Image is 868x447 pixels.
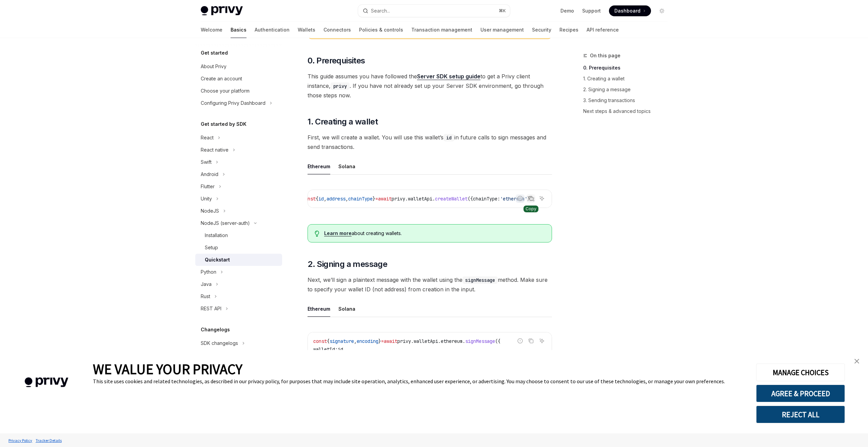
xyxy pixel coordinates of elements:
[201,305,221,313] div: REST API
[500,196,527,202] span: 'ethereum'
[195,241,282,254] a: Setup
[392,196,405,202] span: privy
[432,196,435,202] span: .
[324,230,545,237] div: about creating wallets.
[195,266,282,278] button: Toggle Python section
[850,354,864,368] a: close banner
[201,326,230,334] h5: Changelogs
[201,22,222,38] a: Welcome
[614,7,640,14] span: Dashboard
[331,82,350,90] code: privy
[323,22,351,38] a: Connectors
[201,6,243,16] img: light logo
[443,134,454,141] code: id
[316,196,318,202] span: {
[516,336,525,345] button: Report incorrect code
[201,99,265,107] div: Configuring Privy Dashboard
[308,116,378,127] span: 1. Creating a wallet
[756,406,845,423] button: REJECT ALL
[201,62,226,71] div: About Privy
[315,231,319,237] svg: Tip
[313,338,327,344] span: const
[527,336,535,345] button: Copy the contents from the code block
[201,339,238,347] div: SDK changelogs
[318,196,324,202] span: id
[405,196,408,202] span: .
[308,259,387,270] span: 2. Signing a message
[201,182,215,191] div: Flutter
[495,338,500,344] span: ({
[462,276,498,284] code: signMessage
[313,346,338,352] span: walletId:
[195,337,282,349] button: Toggle SDK changelogs section
[201,268,216,276] div: Python
[205,256,230,264] div: Quickstart
[308,72,552,100] span: This guide assumes you have followed the to get a Privy client instance, . If you have not alread...
[302,196,316,202] span: const
[195,144,282,156] button: Toggle React native section
[583,73,673,84] a: 1. Creating a wallet
[255,22,290,38] a: Authentication
[583,62,673,73] a: 0. Prerequisites
[201,207,219,215] div: NodeJS
[324,230,352,236] a: Learn more
[756,364,845,381] button: MANAGE CHOICES
[195,60,282,73] a: About Privy
[201,219,250,227] div: NodeJS (server-auth)
[408,196,432,202] span: walletApi
[583,84,673,95] a: 2. Signing a message
[195,278,282,290] button: Toggle Java section
[93,378,746,385] div: This site uses cookies and related technologies, as described in our privacy policy, for purposes...
[468,196,473,202] span: ({
[201,49,228,57] h5: Get started
[524,206,538,212] div: Copy
[324,196,327,202] span: ,
[195,217,282,229] button: Toggle NodeJS (server-auth) section
[201,292,210,300] div: Rust
[373,196,375,202] span: }
[587,22,619,38] a: API reference
[201,195,212,203] div: Unity
[201,280,212,288] div: Java
[327,196,346,202] span: address
[656,5,667,16] button: Toggle dark mode
[195,254,282,266] a: Quickstart
[231,22,246,38] a: Basics
[348,196,373,202] span: chainType
[354,338,357,344] span: ,
[330,338,354,344] span: signature
[414,338,438,344] span: walletApi
[308,133,552,152] span: First, we will create a wallet. You will use this wallet’s in future calls to sign messages and s...
[34,434,63,446] a: Tracker Details
[195,205,282,217] button: Toggle NodeJS section
[480,22,524,38] a: User management
[327,338,330,344] span: {
[359,22,403,38] a: Policies & controls
[371,7,390,15] div: Search...
[93,360,242,378] span: WE VALUE YOUR PRIVACY
[537,336,546,345] button: Ask AI
[462,338,465,344] span: .
[384,338,397,344] span: await
[298,22,315,38] a: Wallets
[195,168,282,180] button: Toggle Android section
[411,22,472,38] a: Transaction management
[375,196,378,202] span: =
[195,290,282,303] button: Toggle Rust section
[195,193,282,205] button: Toggle Unity section
[358,5,510,17] button: Open search
[338,301,355,317] div: Solana
[195,229,282,241] a: Installation
[338,346,343,352] span: id
[532,22,551,38] a: Security
[854,359,859,364] img: close banner
[378,196,392,202] span: await
[7,434,34,446] a: Privacy Policy
[201,87,250,95] div: Choose your platform
[201,134,214,142] div: React
[465,338,495,344] span: signMessage
[205,231,228,239] div: Installation
[609,5,651,16] a: Dashboard
[559,22,578,38] a: Recipes
[583,106,673,117] a: Next steps & advanced topics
